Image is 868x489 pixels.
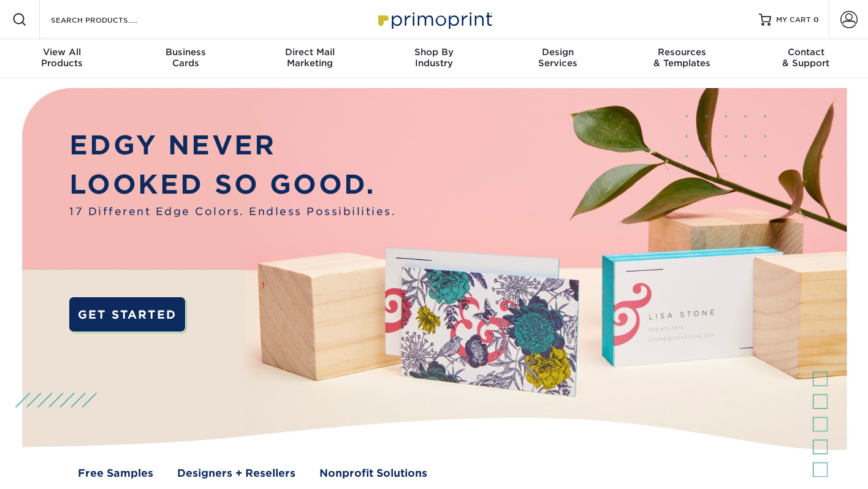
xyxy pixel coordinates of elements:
div: Services [496,47,620,69]
div: Cards [124,47,248,69]
div: Industry [372,47,496,69]
a: GET STARTED [69,297,185,332]
a: Direct MailMarketing [248,39,372,78]
span: 0 [813,15,819,24]
a: Contact& Support [744,39,868,78]
span: Shop By [372,47,496,58]
img: Primoprint [373,6,495,32]
p: EDGY NEVER [69,126,396,165]
div: & Templates [620,47,744,69]
a: Free Samples [78,466,153,481]
span: Resources [620,47,744,58]
a: Nonprofit Solutions [319,466,427,481]
a: Designers + Resellers [177,466,295,481]
a: BusinessCards [124,39,248,78]
div: & Support [744,47,868,69]
input: SEARCH PRODUCTS..... [50,12,169,27]
span: Direct Mail [248,47,372,58]
span: Contact [744,47,868,58]
div: Marketing [248,47,372,69]
span: MY CART [776,15,811,25]
p: LOOKED SO GOOD. [69,165,396,204]
a: DesignServices [496,39,620,78]
a: Shop ByIndustry [372,39,496,78]
span: Design [496,47,620,58]
span: 17 Different Edge Colors. Endless Possibilities. [69,204,396,219]
a: Resources& Templates [620,39,744,78]
span: Business [124,47,248,58]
